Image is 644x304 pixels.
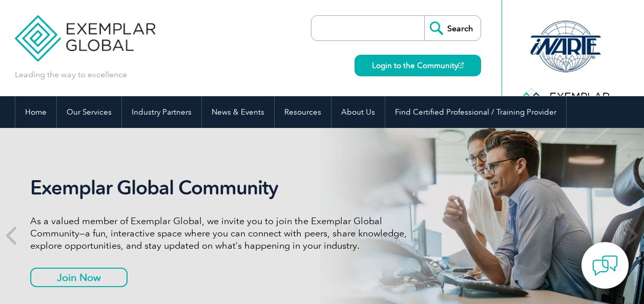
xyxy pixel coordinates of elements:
[30,176,414,200] h2: Exemplar Global Community
[592,253,618,278] img: contact-chat.png
[57,96,121,128] a: Our Services
[385,96,566,128] a: Find Certified Professional / Training Provider
[15,96,56,128] a: Home
[30,215,414,252] p: As a valued member of Exemplar Global, we invite you to join the Exemplar Global Community—a fun,...
[275,96,331,128] a: Resources
[15,69,127,80] p: Leading the way to excellence
[331,96,385,128] a: About Us
[122,96,201,128] a: Industry Partners
[424,16,481,40] input: Search
[202,96,274,128] a: News & Events
[355,55,481,76] a: Login to the Community
[458,62,464,68] img: open_square.png
[30,268,128,287] a: Join Now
